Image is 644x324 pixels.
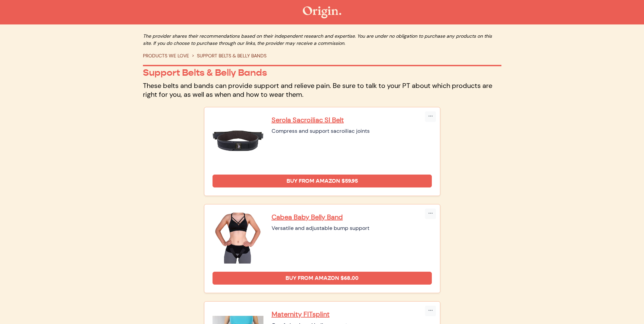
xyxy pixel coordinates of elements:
img: Serola Sacroiliac SI Belt [213,115,263,166]
img: The Origin Shop [303,6,341,18]
li: SUPPORT BELTS & BELLY BANDS [189,52,266,59]
a: Buy from Amazon $68.00 [213,272,432,285]
div: Versatile and adjustable bump support [272,224,432,232]
a: Buy from Amazon $59.95 [213,175,432,187]
p: Support Belts & Belly Bands [143,67,501,78]
p: These belts and bands can provide support and relieve pain. Be sure to talk to your PT about whic... [143,81,501,99]
a: Maternity FITsplint [272,310,432,319]
div: Compress and support sacroiliac joints [272,127,432,135]
a: Cabea Baby Belly Band [272,213,432,221]
img: Cabea Baby Belly Band [213,213,263,264]
a: PRODUCTS WE LOVE [143,53,189,59]
a: Serola Sacroiliac SI Belt [272,115,432,124]
p: The provider shares their recommendations based on their independent research and expertise. You ... [143,33,501,47]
